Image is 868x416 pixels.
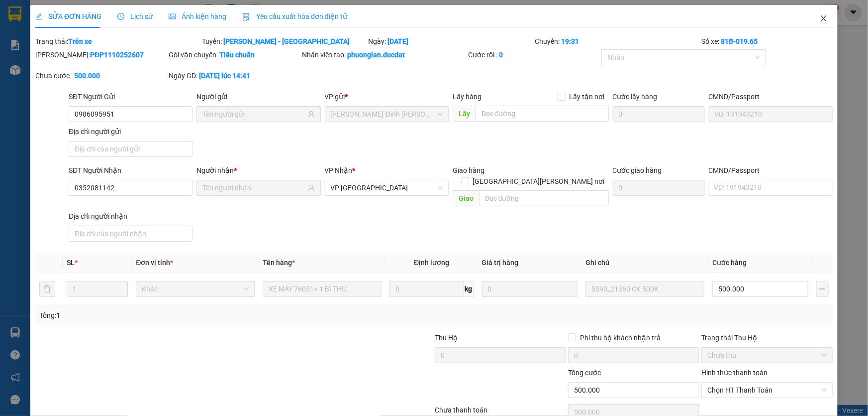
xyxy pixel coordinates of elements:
[219,51,255,59] b: Tiêu chuẩn
[223,37,350,45] b: [PERSON_NAME] - [GEOGRAPHIC_DATA]
[308,111,315,118] span: user
[35,49,167,60] div: [PERSON_NAME]:
[35,12,101,20] span: SỬA ĐƠN HÀNG
[90,51,144,59] b: PĐP1110252607
[479,190,609,206] input: Dọc đường
[202,182,305,193] input: Tên người nhận
[435,334,458,342] span: Thu Hộ
[302,49,467,60] div: Nhân viên tạo:
[468,49,599,60] div: Cước rồi :
[74,72,100,80] b: 500.000
[820,14,828,22] span: close
[709,165,833,176] div: CMND/Passport
[707,348,827,363] span: Chưa thu
[453,190,479,206] span: Giao
[69,165,193,176] div: SĐT Người Nhận
[117,13,124,20] span: clock-circle
[585,281,704,297] input: Ghi Chú
[576,332,665,343] span: Phí thu hộ khách nhận trả
[67,259,75,267] span: SL
[35,70,167,81] div: Chưa cước :
[69,211,193,222] div: Địa chỉ người nhận
[325,166,353,174] span: VP Nhận
[721,37,758,45] b: 81B-019.65
[199,72,250,80] b: [DATE] lúc 14:41
[331,180,443,195] span: VP Đà Nẵng
[701,332,833,343] div: Trạng thái Thu Hộ
[39,281,55,297] button: delete
[613,93,658,101] label: Cước lấy hàng
[613,180,705,196] input: Cước giao hàng
[35,13,42,20] span: edit
[700,36,834,47] div: Số xe:
[263,281,382,297] input: VD: Bàn, Ghế
[325,91,449,102] div: VP gửi
[707,383,827,398] span: Chọn HT Thanh Toán
[566,91,609,102] span: Lấy tận nơi
[69,126,193,137] div: Địa chỉ người gửi
[453,106,476,122] span: Lấy
[701,369,768,377] label: Hình thức thanh toán
[196,91,320,102] div: Người gửi
[196,165,320,176] div: Người nhận
[534,36,700,47] div: Chuyến:
[348,51,405,59] b: phuonglan.ducdat
[453,166,484,174] span: Giao hàng
[169,12,226,20] span: Ảnh kiện hàng
[142,281,249,296] span: Khác
[482,281,578,297] input: 0
[568,369,601,377] span: Tổng cước
[816,281,829,297] button: plus
[242,13,250,21] img: icon
[69,141,193,157] input: Địa chỉ của người gửi
[308,184,315,191] span: user
[169,49,300,60] div: Gói vận chuyển:
[476,106,609,122] input: Dọc đường
[331,107,443,122] span: Phan Đình Phùng
[561,37,579,45] b: 19:31
[136,259,173,267] span: Đơn vị tính
[39,310,335,321] div: Tổng: 1
[263,259,295,267] span: Tên hàng
[712,259,747,267] span: Cước hàng
[201,36,368,47] div: Tuyến:
[242,12,347,20] span: Yêu cầu xuất hóa đơn điện tử
[453,93,482,101] span: Lấy hàng
[388,37,409,45] b: [DATE]
[464,281,474,297] span: kg
[34,36,201,47] div: Trạng thái:
[368,36,534,47] div: Ngày:
[581,253,708,273] th: Ghi chú
[709,106,833,122] input: VD: 191943210
[499,51,503,59] b: 0
[69,226,193,242] input: Địa chỉ của người nhận
[169,70,300,81] div: Ngày GD:
[414,259,449,267] span: Định lượng
[810,5,838,33] button: Close
[69,91,193,102] div: SĐT Người Gửi
[169,13,176,20] span: picture
[469,176,609,187] span: [GEOGRAPHIC_DATA][PERSON_NAME] nơi
[117,12,153,20] span: Lịch sử
[482,259,519,267] span: Giá trị hàng
[202,109,305,120] input: Tên người gửi
[613,166,662,174] label: Cước giao hàng
[613,106,705,122] input: Cước lấy hàng
[709,91,833,102] div: CMND/Passport
[68,37,92,45] b: Trên xe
